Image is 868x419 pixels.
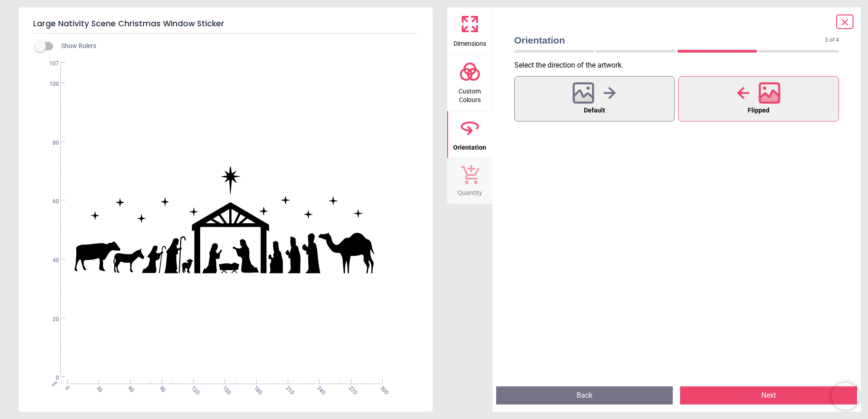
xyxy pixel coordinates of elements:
[447,55,493,111] button: Custom Colours
[40,41,433,52] div: Show Rulers
[42,80,59,88] span: 100
[42,316,59,323] span: 20
[448,83,492,105] span: Custom Colours
[158,385,163,390] span: 90
[315,385,321,390] span: 240
[42,257,59,264] span: 40
[825,36,839,44] span: 3 of 4
[832,383,859,410] iframe: Brevo live chat
[95,385,101,390] span: 30
[252,385,258,390] span: 180
[447,158,493,204] button: Quantity
[50,380,59,388] span: cm
[584,105,605,117] span: Default
[458,184,482,198] span: Quantity
[514,76,675,122] button: Default
[126,385,132,390] span: 60
[284,385,290,390] span: 210
[680,386,857,404] button: Next
[42,60,59,68] span: 107
[378,385,384,390] span: 300
[42,198,59,205] span: 60
[347,385,353,390] span: 270
[748,105,769,117] span: Flipped
[221,385,227,390] span: 150
[33,15,418,34] h5: Large Nativity Scene Christmas Window Sticker
[678,76,839,122] button: Flipped
[42,374,59,382] span: 0
[514,34,825,47] span: Orientation
[514,60,847,70] p: Select the direction of the artwork .
[496,386,673,404] button: Back
[453,139,486,152] span: Orientation
[447,7,493,54] button: Dimensions
[63,385,69,390] span: 0
[447,111,493,158] button: Orientation
[454,35,486,49] span: Dimensions
[42,139,59,147] span: 80
[189,385,195,390] span: 120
